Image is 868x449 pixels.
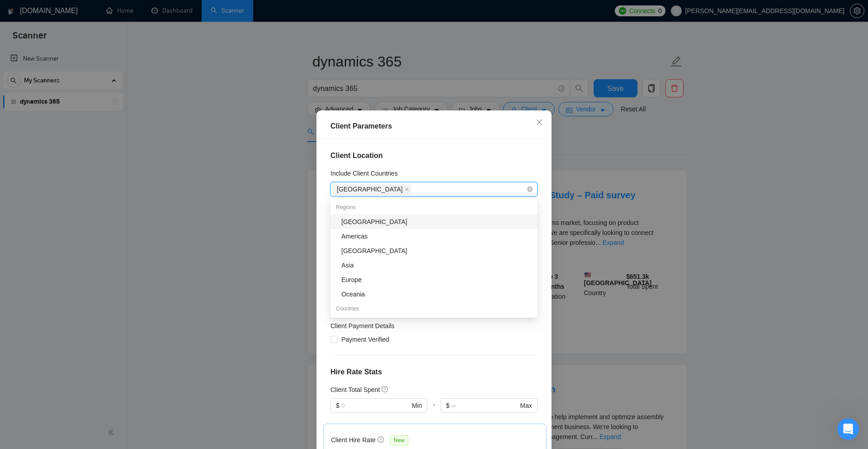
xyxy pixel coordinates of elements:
[330,168,398,178] h5: Include Client Countries
[527,110,552,135] button: Close
[330,272,538,287] div: Europe
[341,289,532,299] div: Oceania
[330,121,538,132] div: Client Parameters
[330,301,538,316] div: Countries
[412,401,422,411] span: Min
[330,215,538,229] div: Africa
[451,401,518,411] input: ∞
[390,435,408,445] span: New
[837,418,859,440] iframe: Intercom live chat
[527,186,533,192] span: close-circle
[330,321,395,331] h4: Client Payment Details
[536,119,543,126] span: close
[341,260,532,270] div: Asia
[446,401,449,411] span: $
[330,385,380,395] h5: Client Total Spent
[382,386,389,393] span: question-circle
[330,200,538,215] div: Regions
[427,398,440,424] div: -
[330,258,538,272] div: Asia
[377,436,385,443] span: question-circle
[330,150,538,161] h4: Client Location
[330,244,538,258] div: Antarctica
[520,401,532,411] span: Max
[341,401,410,411] input: 0
[341,217,532,227] div: [GEOGRAPHIC_DATA]
[331,435,376,445] h5: Client Hire Rate
[338,334,393,344] span: Payment Verified
[330,229,538,244] div: Americas
[341,246,532,256] div: [GEOGRAPHIC_DATA]
[330,287,538,301] div: Oceania
[341,275,532,285] div: Europe
[337,184,403,194] span: [GEOGRAPHIC_DATA]
[336,401,340,411] span: $
[341,231,532,241] div: Americas
[333,184,411,195] span: United States
[405,187,409,191] span: close
[330,367,538,377] h4: Hire Rate Stats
